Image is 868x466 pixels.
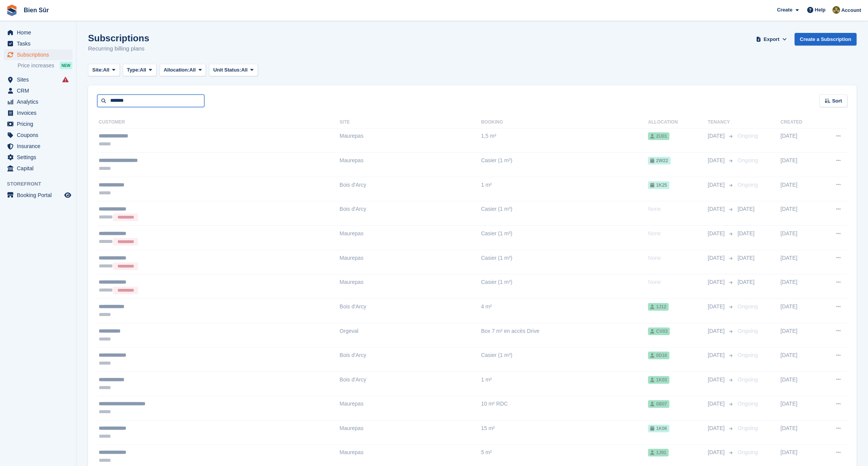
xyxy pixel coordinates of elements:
[4,141,72,152] a: menu
[60,62,72,69] div: NEW
[755,33,788,46] button: Export
[17,108,63,118] span: Invoices
[17,74,63,85] span: Sites
[841,7,861,14] span: Account
[17,96,63,107] span: Analytics
[88,44,149,53] p: Recurring billing plans
[17,163,63,174] span: Capital
[17,190,63,200] span: Booking Portal
[62,77,69,83] i: Smart entry sync failures have occurred
[4,27,72,38] a: menu
[4,163,72,174] a: menu
[18,62,54,69] span: Price increases
[832,6,840,14] img: Matthieu Burnand
[4,130,72,140] a: menu
[795,33,857,46] a: Create a Subscription
[764,36,779,43] span: Export
[4,49,72,60] a: menu
[4,74,72,85] a: menu
[17,119,63,129] span: Pricing
[4,85,72,96] a: menu
[4,96,72,107] a: menu
[4,152,72,163] a: menu
[18,61,72,70] a: Price increases NEW
[7,180,76,188] span: Storefront
[4,38,72,49] a: menu
[17,27,63,38] span: Home
[17,152,63,163] span: Settings
[815,6,826,14] span: Help
[17,130,63,140] span: Coupons
[17,49,63,60] span: Subscriptions
[17,38,63,49] span: Tasks
[777,6,792,14] span: Create
[4,190,72,200] a: menu
[21,4,52,16] a: Bien Sûr
[88,33,149,43] h1: Subscriptions
[63,191,72,200] a: Preview store
[4,119,72,129] a: menu
[6,5,18,16] img: stora-icon-8386f47178a22dfd0bd8f6a31ec36ba5ce8667c1dd55bd0f319d3a0aa187defe.svg
[17,85,63,96] span: CRM
[4,108,72,118] a: menu
[17,141,63,152] span: Insurance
